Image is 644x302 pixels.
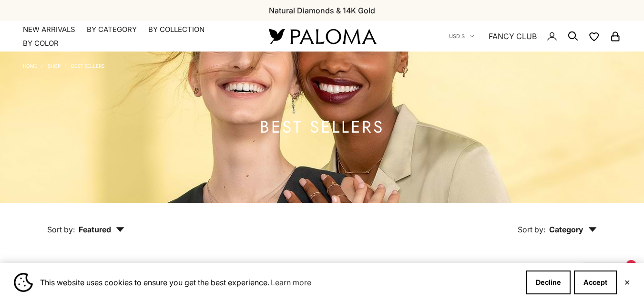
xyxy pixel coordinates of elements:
[14,273,33,292] img: Cookie banner
[549,225,597,234] span: Category
[449,32,465,41] span: USD $
[23,39,59,48] summary: By Color
[25,203,146,243] button: Sort by: Featured
[48,63,61,69] a: Shop
[269,4,375,17] p: Natural Diamonds & 14K Gold
[518,225,545,234] span: Sort by:
[23,25,246,48] nav: Primary navigation
[624,280,630,285] button: Close
[71,63,104,69] a: BEST SELLERS
[526,271,571,294] button: Decline
[23,25,75,34] a: NEW ARRIVALS
[269,275,313,290] a: Learn more
[79,225,124,234] span: Featured
[148,25,204,34] summary: By Collection
[496,203,619,243] button: Sort by: Category
[40,275,519,290] span: This website uses cookies to ensure you get the best experience.
[574,271,617,294] button: Accept
[260,121,384,133] h1: BEST SELLERS
[449,32,474,41] button: USD $
[87,25,137,34] summary: By Category
[489,30,537,42] a: FANCY CLUB
[449,21,621,52] nav: Secondary navigation
[23,61,104,69] nav: Breadcrumb
[47,225,75,234] span: Sort by:
[23,63,37,69] a: Home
